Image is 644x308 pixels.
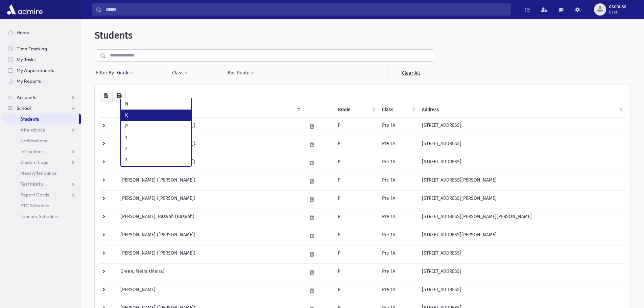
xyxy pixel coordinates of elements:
[112,90,126,102] button: Print
[3,211,81,222] a: Teacher Schedule
[378,154,418,172] td: Pre 1A
[100,90,113,102] button: CSV
[20,159,48,165] span: Student Logs
[17,78,41,84] span: My Reports
[20,148,44,155] span: Infractions
[334,136,378,154] td: P
[116,263,303,282] td: Green, Meira (Meira)
[418,172,625,190] td: [STREET_ADDRESS][PERSON_NAME]
[418,282,625,300] td: [STREET_ADDRESS]
[418,117,625,136] td: [STREET_ADDRESS]
[378,227,418,245] td: Pre 1A
[334,172,378,190] td: P
[20,192,49,198] span: Report Cards
[378,190,418,209] td: Pre 1A
[418,209,625,227] td: [STREET_ADDRESS][PERSON_NAME][PERSON_NAME]
[5,3,44,16] img: AdmirePro
[378,117,418,136] td: Pre 1A
[418,154,625,172] td: [STREET_ADDRESS]
[334,263,378,282] td: P
[20,138,47,144] span: Notifications
[378,172,418,190] td: Pre 1A
[116,172,303,190] td: [PERSON_NAME] ([PERSON_NAME])
[3,135,81,146] a: Notifications
[334,282,378,300] td: P
[116,190,303,209] td: [PERSON_NAME] ([PERSON_NAME])
[172,67,189,79] button: Class
[102,3,511,16] input: Search
[116,102,303,118] th: Student: activate to sort column descending
[121,143,191,154] li: 2
[17,105,31,111] span: School
[378,282,418,300] td: Pre 1A
[17,56,35,63] span: My Tasks
[3,92,81,103] a: Accounts
[3,157,81,168] a: Student Logs
[378,263,418,282] td: Pre 1A
[117,67,135,79] button: Grade
[20,203,49,209] span: PTC Schedule
[334,154,378,172] td: P
[3,168,81,179] a: Meal Attendance
[17,94,36,100] span: Accounts
[387,67,434,79] a: Clear All
[20,181,43,187] span: Test Marks
[116,282,303,300] td: [PERSON_NAME]
[121,110,191,121] li: K
[20,127,45,133] span: Attendance
[3,189,81,200] a: Report Cards
[116,154,303,172] td: [PERSON_NAME] ([PERSON_NAME])
[20,116,39,122] span: Students
[121,121,191,132] li: P
[378,136,418,154] td: Pre 1A
[3,103,81,114] a: School
[3,124,81,135] a: Attendance
[95,30,133,41] span: Students
[3,114,79,124] a: Students
[378,209,418,227] td: Pre 1A
[3,65,81,76] a: My Appointments
[418,263,625,282] td: [STREET_ADDRESS]
[609,4,626,9] span: dschuss
[418,102,625,118] th: Address: activate to sort column ascending
[418,190,625,209] td: [STREET_ADDRESS][PERSON_NAME]
[609,9,626,15] span: User
[3,54,81,65] a: My Tasks
[418,136,625,154] td: [STREET_ADDRESS]
[121,132,191,143] li: 1
[334,117,378,136] td: P
[418,245,625,263] td: [STREET_ADDRESS]
[378,245,418,263] td: Pre 1A
[3,27,81,38] a: Home
[3,200,81,211] a: PTC Schedule
[3,76,81,87] a: My Reports
[121,98,191,110] li: N
[334,190,378,209] td: P
[116,245,303,263] td: [PERSON_NAME] ([PERSON_NAME])
[121,154,191,165] li: 3
[121,165,191,176] li: 4
[20,213,58,219] span: Teacher Schedule
[116,136,303,154] td: [PERSON_NAME] ([PERSON_NAME])
[96,69,117,76] span: Filter By
[227,67,255,79] button: Bus Route
[17,29,29,35] span: Home
[3,179,81,189] a: Test Marks
[334,209,378,227] td: P
[20,170,57,176] span: Meal Attendance
[334,245,378,263] td: P
[3,43,81,54] a: Time Tracking
[418,227,625,245] td: [STREET_ADDRESS][PERSON_NAME]
[17,67,54,73] span: My Appointments
[17,46,47,52] span: Time Tracking
[334,227,378,245] td: P
[334,102,378,118] th: Grade: activate to sort column ascending
[116,117,303,136] td: [PERSON_NAME] ([PERSON_NAME])
[378,102,418,118] th: Class: activate to sort column ascending
[116,209,303,227] td: [PERSON_NAME], Basyoh (Basyoh)
[116,227,303,245] td: [PERSON_NAME] ([PERSON_NAME])
[3,146,81,157] a: Infractions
